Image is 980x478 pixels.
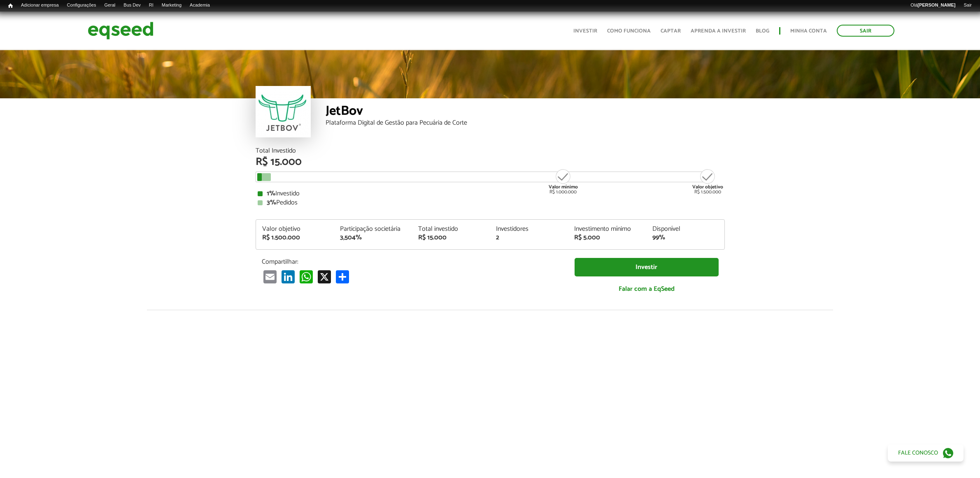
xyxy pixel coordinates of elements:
div: 99% [652,234,718,241]
a: Blog [756,28,769,34]
a: Olá[PERSON_NAME] [906,2,959,9]
a: Geral [100,2,119,9]
div: 3,504% [340,234,406,241]
div: Investimento mínimo [574,226,640,232]
div: Plataforma Digital de Gestão para Pecuária de Corte [326,120,725,126]
a: Marketing [158,2,186,9]
a: Fale conosco [888,444,964,462]
a: Aprenda a investir [691,28,746,34]
a: Captar [661,28,681,34]
div: R$ 5.000 [574,234,640,241]
strong: Valor objetivo [692,183,723,191]
a: LinkedIn [280,270,296,283]
div: JetBov [326,104,725,120]
a: Sair [837,25,894,37]
div: Valor objetivo [262,226,328,232]
a: Falar com a EqSeed [575,281,719,297]
a: Investir [575,258,719,276]
div: R$ 15.000 [256,157,725,167]
div: Total investido [418,226,484,232]
a: Investir [573,28,597,34]
a: Compartilhar [334,270,351,283]
img: EqSeed [88,20,154,42]
div: 2 [496,234,562,241]
a: Adicionar empresa [17,2,63,9]
a: X [316,270,333,283]
a: Academia [186,2,214,9]
a: WhatsApp [298,270,314,283]
a: Configurações [63,2,100,9]
a: Início [4,2,17,10]
strong: [PERSON_NAME] [917,2,955,7]
a: Como funciona [607,28,651,34]
div: Investidores [496,226,562,232]
div: R$ 1.000.000 [548,168,579,195]
div: R$ 15.000 [418,234,484,241]
div: Disponível [652,226,718,232]
a: Email [262,270,278,283]
a: RI [145,2,158,9]
strong: Valor mínimo [549,183,578,191]
div: Participação societária [340,226,406,232]
a: Minha conta [790,28,827,34]
span: Início [8,3,13,9]
a: Bus Dev [119,2,145,9]
strong: 1% [267,188,275,199]
div: R$ 1.500.000 [262,234,328,241]
div: Total Investido [256,148,725,154]
div: Pedidos [258,200,723,206]
a: Sair [959,2,976,9]
p: Compartilhar: [262,258,562,266]
strong: 3% [267,197,276,208]
div: R$ 1.500.000 [692,168,723,195]
div: Investido [258,190,723,197]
